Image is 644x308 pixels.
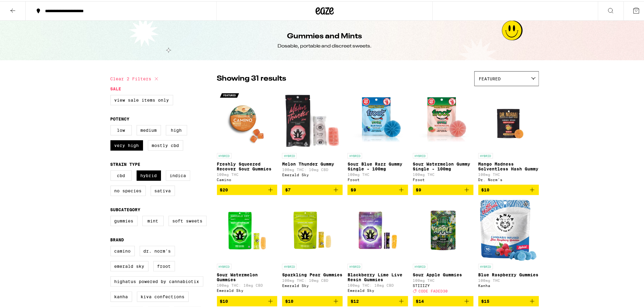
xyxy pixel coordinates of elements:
a: Open page for Sour Watermelon Gummy Single - 100mg from Froot [413,88,474,184]
button: Add to bag [217,184,278,194]
label: High [166,124,187,134]
div: Emerald Sky [348,287,408,291]
img: Emerald Sky - Sour Watermelon Gummies [217,199,278,260]
legend: Sale [110,85,121,90]
div: Camino [217,177,278,180]
div: Froot [413,177,474,180]
button: Add to bag [348,295,408,305]
button: Add to bag [348,184,408,194]
a: Open page for Mango Madness Solventless Hash Gummy from Dr. Norm's [478,88,539,184]
a: Open page for Blackberry Lime Live Resin Gummies from Emerald Sky [348,199,408,295]
a: Open page for Sour Apple Gummies from STIIIZY [413,199,474,295]
button: Clear 2 filters [110,70,160,85]
span: $10 [220,298,228,303]
label: CBD [110,169,132,180]
label: Mostly CBD [148,139,183,149]
a: Open page for Melon Thunder Gummy from Emerald Sky [282,88,343,184]
label: Medium [137,124,161,134]
p: HYBRID [217,152,232,157]
p: Freshly Squeezed Recover Sour Gummies [217,160,278,170]
p: Mango Madness Solventless Hash Gummy [478,160,539,170]
div: Kanha [478,282,539,286]
label: No Species [110,184,146,195]
label: Indica [166,169,190,180]
p: HYBRID [413,152,428,157]
p: HYBRID [348,263,362,268]
button: Add to bag [413,295,474,305]
img: Emerald Sky - Melon Thunder Gummy [282,88,343,149]
p: HYBRID [348,152,362,157]
p: 100mg THC [478,277,539,281]
p: 100mg THC [217,171,278,175]
p: Blackberry Lime Live Resin Gummies [348,271,408,281]
p: 100mg THC [478,171,539,175]
p: Sparkling Pear Gummies [282,271,343,276]
label: Kiva Confections [137,290,189,301]
img: Camino - Freshly Squeezed Recover Sour Gummies [217,88,278,149]
img: Emerald Sky - Blackberry Lime Live Resin Gummies [348,199,408,260]
button: Add to bag [282,295,343,305]
span: $9 [416,186,422,191]
span: $20 [220,186,228,191]
p: 100mg THC: 10mg CBD [217,282,278,286]
p: 100mg THC [348,171,408,175]
img: STIIIZY - Sour Apple Gummies [413,199,474,260]
legend: Potency [110,115,130,120]
label: Sativa [151,184,175,195]
label: Soft Sweets [169,215,207,225]
div: Emerald Sky [217,287,278,291]
button: Add to bag [217,295,278,305]
legend: Subcategory [110,206,141,211]
span: Featured [479,75,501,80]
p: Sour Watermelon Gummy Single - 100mg [413,160,474,170]
button: Add to bag [478,184,539,194]
span: $9 [351,186,356,191]
p: Blue Raspberry Gummies [478,271,539,276]
img: Emerald Sky - Sparkling Pear Gummies [282,199,343,260]
div: STIIIZY [413,282,474,286]
a: Open page for Sour Blue Razz Gummy Single - 100mg from Froot [348,88,408,184]
label: Very High [110,139,143,149]
p: 100mg THC: 10mg CBD [348,282,408,286]
a: Open page for Sparkling Pear Gummies from Emerald Sky [282,199,343,295]
img: Kanha - Blue Raspberry Gummies [480,199,537,260]
p: HYBRID [478,263,493,268]
label: View Sale Items Only [110,94,173,104]
p: 100mg THC [413,171,474,175]
label: Dr. Norm's [140,245,175,255]
label: Mint [142,215,164,225]
a: Open page for Sour Watermelon Gummies from Emerald Sky [217,199,278,295]
p: 100mg THC: 10mg CBD [282,277,343,281]
span: $15 [481,298,490,303]
p: HYBRID [282,263,297,268]
p: Sour Apple Gummies [413,271,474,276]
p: HYBRID [413,263,428,268]
div: Dosable, portable and discreet sweets. [278,42,372,48]
label: Kanha [110,290,132,301]
p: HYBRID [282,152,297,157]
div: Froot [348,177,408,180]
p: Sour Watermelon Gummies [217,271,278,281]
button: Add to bag [413,184,474,194]
button: Add to bag [478,295,539,305]
img: Froot - Sour Blue Razz Gummy Single - 100mg [348,88,408,149]
h1: Gummies and Mints [287,30,362,40]
a: Open page for Freshly Squeezed Recover Sour Gummies from Camino [217,88,278,184]
span: CODE FADED30 [419,288,448,292]
label: Highatus Powered by Cannabiotix [110,275,203,285]
p: Showing 31 results [217,72,286,83]
label: Emerald Sky [110,260,149,270]
p: HYBRID [478,152,493,157]
span: $10 [285,298,293,303]
button: Add to bag [282,184,343,194]
img: Dr. Norm's - Mango Madness Solventless Hash Gummy [478,88,539,149]
p: HYBRID [217,263,232,268]
legend: Strain Type [110,161,141,166]
label: Camino [110,245,135,255]
label: Low [110,124,132,134]
p: Sour Blue Razz Gummy Single - 100mg [348,160,408,170]
span: $10 [481,186,490,191]
div: Emerald Sky [282,282,343,286]
div: Dr. Norm's [478,177,539,180]
legend: Brand [110,236,124,241]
